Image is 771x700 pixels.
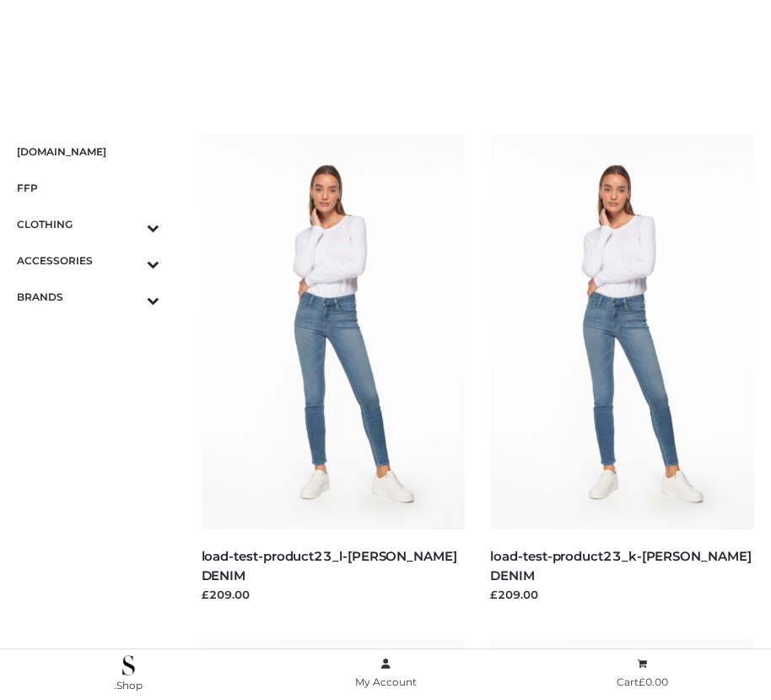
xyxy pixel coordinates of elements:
[202,548,457,583] a: load-test-product23_l-[PERSON_NAME] DENIM
[17,133,159,170] a: [DOMAIN_NAME]
[122,655,135,676] img: .Shop
[17,279,159,315] a: BRANDSToggle Submenu
[17,142,159,161] span: [DOMAIN_NAME]
[617,676,668,688] span: Cart
[490,548,751,583] a: load-test-product23_k-[PERSON_NAME] DENIM
[17,287,159,307] span: BRANDS
[514,654,771,692] a: Cart£0.00
[490,586,754,603] div: £209.00
[17,170,159,206] a: FFP
[17,242,159,279] a: ACCESSORIESToggle Submenu
[17,206,159,242] a: CLOTHINGToggle Submenu
[257,654,515,692] a: My Account
[100,242,159,279] button: Toggle Submenu
[17,214,159,234] span: CLOTHING
[639,676,645,688] span: £
[17,178,159,198] span: FFP
[355,676,417,688] span: My Account
[100,279,159,315] button: Toggle Submenu
[202,586,466,603] div: £209.00
[639,676,668,688] bdi: 0.00
[100,206,159,242] button: Toggle Submenu
[17,251,159,270] span: ACCESSORIES
[114,679,143,692] span: .Shop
